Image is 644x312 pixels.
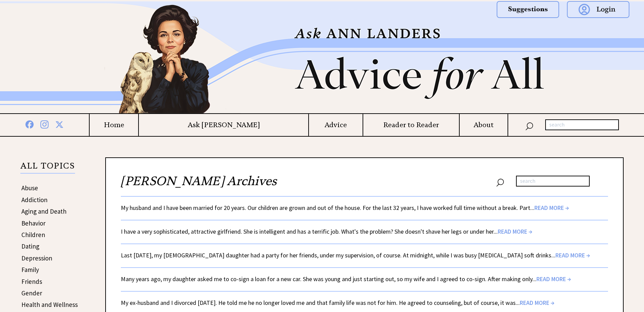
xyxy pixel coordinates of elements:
a: Depression [21,254,52,262]
p: ALL TOPICS [20,162,75,174]
a: Home [90,121,138,129]
a: Last [DATE], my [DEMOGRAPHIC_DATA] daughter had a party for her friends, under my supervision, of... [121,251,590,259]
img: x%20blue.png [55,119,63,129]
span: READ MORE → [498,228,532,235]
span: READ MORE → [534,204,569,212]
a: Addiction [21,196,48,204]
img: search_nav.png [525,121,533,131]
img: facebook%20blue.png [25,119,34,129]
a: Gender [21,289,42,297]
a: About [460,121,508,129]
a: Ask [PERSON_NAME] [139,121,308,129]
span: READ MORE → [520,299,554,307]
input: search [516,176,590,187]
a: Family [21,266,39,274]
a: Dating [21,242,39,250]
a: I have a very sophisticated, attractive girlfriend. She is intelligent and has a terrific job. Wh... [121,228,532,235]
a: My ex-husband and I divorced [DATE]. He told me he no longer loved me and that family life was no... [121,299,554,307]
a: Aging and Death [21,207,67,215]
h2: [PERSON_NAME] Archives [121,173,608,196]
a: Reader to Reader [363,121,459,129]
img: right_new2.png [567,1,570,113]
img: search_nav.png [496,177,504,187]
a: My husband and I have been married for 20 years. Our children are grown and out of the house. For... [121,204,569,212]
a: Abuse [21,184,38,192]
img: login.png [567,1,629,18]
a: Advice [309,121,362,129]
a: Many years ago, my daughter asked me to co-sign a loan for a new car. She was young and just star... [121,275,571,283]
span: READ MORE → [555,251,590,259]
img: header2b_v1.png [78,1,567,113]
span: READ MORE → [536,275,571,283]
img: suggestions.png [497,1,559,18]
a: Behavior [21,219,45,227]
input: search [545,119,619,130]
img: instagram%20blue.png [40,119,49,129]
a: Friends [21,277,42,286]
a: Children [21,231,45,239]
a: Health and Wellness [21,300,78,309]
